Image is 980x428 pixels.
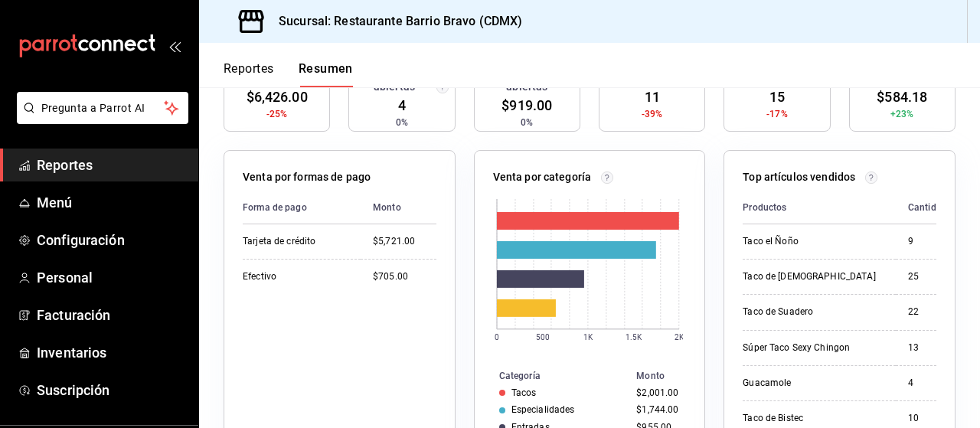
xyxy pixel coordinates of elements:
div: Especialidades [511,400,575,411]
div: 9 [908,231,947,244]
span: Menú [37,192,186,213]
text: 500 [535,329,549,338]
span: +23% [890,103,914,117]
span: 4 [398,91,406,112]
div: Efectivo [243,266,348,279]
div: Taco de [DEMOGRAPHIC_DATA] [743,266,884,279]
span: $6,426.00 [247,83,308,103]
th: Productos [743,188,896,221]
div: Guacamole [743,373,884,386]
span: Configuración [37,230,186,250]
th: Cantidad [896,188,959,221]
span: 0% [396,112,408,126]
span: Reportes [37,155,186,175]
p: Venta por categoría [493,165,592,181]
div: 25 [908,266,947,279]
button: Reportes [224,61,274,87]
text: 1.5K [626,329,642,338]
div: Súper Taco Sexy Chingon [743,338,884,351]
th: Monto [630,364,704,381]
div: $705.00 [373,266,436,279]
div: Tarjeta de crédito [243,231,348,244]
th: Categoría [475,364,631,381]
div: 13 [908,338,947,351]
div: $2,001.00 [636,384,680,394]
div: 4 [908,373,947,386]
span: Inventarios [37,342,186,363]
span: Personal [37,267,186,288]
text: 1K [583,329,593,338]
div: navigation tabs [224,61,353,87]
div: Taco el Ñoño [743,231,884,244]
span: Facturación [37,305,186,325]
div: 22 [908,302,947,315]
button: Pregunta a Parrot AI [17,92,188,124]
span: -39% [642,103,663,117]
span: 0% [521,112,533,126]
span: 11 [645,83,660,103]
div: Taco de Suadero [743,302,884,315]
span: -17% [766,103,788,117]
span: Suscripción [37,380,186,400]
div: Taco de Bistec [743,408,884,421]
div: Tacos [511,384,537,394]
span: Pregunta a Parrot AI [41,100,165,116]
button: open_drawer_menu [168,40,181,52]
a: Pregunta a Parrot AI [11,111,188,127]
text: 2K [675,329,684,338]
h3: Sucursal: Restaurante Barrio Bravo (CDMX) [266,12,522,31]
th: Monto [361,188,436,221]
p: Top artículos vendidos [743,165,855,181]
p: Venta por formas de pago [243,165,371,181]
div: $1,744.00 [636,400,680,411]
span: 15 [769,83,785,103]
span: $584.18 [877,83,927,103]
span: -25% [266,103,288,117]
div: $5,721.00 [373,231,436,244]
th: Forma de pago [243,188,361,221]
div: 10 [908,408,947,421]
text: 0 [495,329,499,338]
span: $919.00 [501,91,552,112]
button: Resumen [299,61,353,87]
